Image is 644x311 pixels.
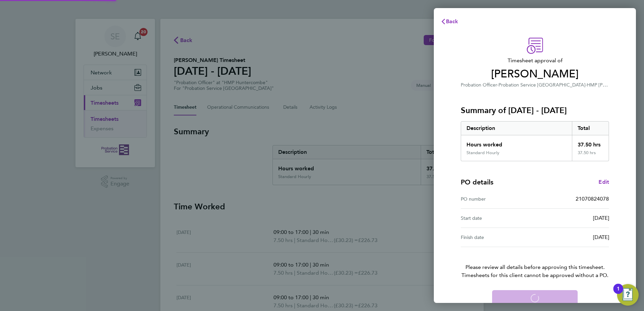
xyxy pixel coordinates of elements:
[461,82,497,88] span: Probation Officer
[587,81,637,88] span: HMP [PERSON_NAME]
[572,150,609,161] div: 37.50 hrs
[461,177,493,187] h4: PO details
[461,135,572,150] div: Hours worked
[466,150,500,155] div: Standard Hourly
[461,122,572,135] div: Description
[585,82,587,88] span: ·
[461,214,535,222] div: Start date
[576,196,609,202] span: 21070824078
[434,15,465,28] button: Back
[461,57,609,65] span: Timesheet approval of
[497,82,498,88] span: ·
[453,271,617,279] span: Timesheets for this client cannot be approved without a PO.
[617,284,639,306] button: Open Resource Center, 1 new notification
[599,178,609,186] a: Edit
[572,135,609,150] div: 37.50 hrs
[461,105,609,116] h3: Summary of [DATE] - [DATE]
[461,121,609,161] div: Summary of 15 - 21 Sep 2025
[461,233,535,241] div: Finish date
[617,289,620,298] div: 1
[446,18,458,25] span: Back
[461,195,535,203] div: PO number
[572,122,609,135] div: Total
[498,82,585,88] span: Probation Service [GEOGRAPHIC_DATA]
[461,67,609,81] span: [PERSON_NAME]
[599,179,609,185] span: Edit
[453,247,617,279] p: Please review all details before approving this timesheet.
[535,214,609,222] div: [DATE]
[535,233,609,241] div: [DATE]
